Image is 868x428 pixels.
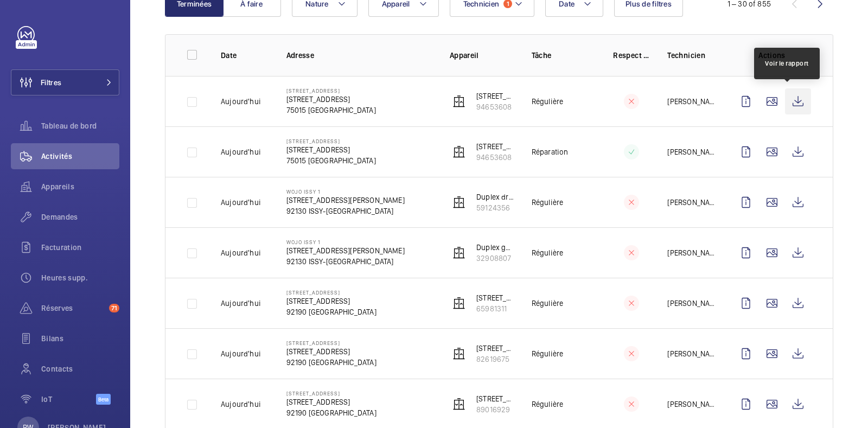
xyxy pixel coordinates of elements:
[452,246,465,259] img: elevator.svg
[667,146,716,157] p: [PERSON_NAME]
[452,297,465,310] img: elevator.svg
[476,101,514,112] p: 94653608
[532,399,564,410] p: Régulière
[476,242,514,253] p: Duplex gauche
[532,197,564,208] p: Régulière
[532,298,564,309] p: Régulière
[532,50,596,61] p: Tâche
[476,202,514,213] p: 59124356
[476,141,514,152] p: [STREET_ADDRESS]
[109,304,119,312] span: 71
[667,50,716,61] p: Technicien
[286,188,405,195] p: WOJO ISSY 1
[41,272,119,283] span: Heures supp.
[286,306,376,317] p: 92190 [GEOGRAPHIC_DATA]
[532,348,564,359] p: Régulière
[286,155,376,166] p: 75015 [GEOGRAPHIC_DATA]
[221,197,261,208] p: Aujourd'hui
[286,340,376,346] p: [STREET_ADDRESS]
[221,96,261,107] p: Aujourd'hui
[733,50,811,61] p: Actions
[41,77,61,88] span: Filtres
[286,346,376,357] p: [STREET_ADDRESS]
[667,348,716,359] p: [PERSON_NAME]
[41,151,119,162] span: Activités
[11,69,119,95] button: Filtres
[221,399,261,410] p: Aujourd'hui
[286,87,376,94] p: [STREET_ADDRESS]
[765,59,809,68] div: Voir le rapport
[221,298,261,309] p: Aujourd'hui
[667,247,716,258] p: [PERSON_NAME]
[41,363,119,374] span: Contacts
[286,206,405,216] p: 92130 ISSY-[GEOGRAPHIC_DATA]
[41,242,119,253] span: Facturation
[613,50,650,61] p: Respect délai
[41,120,119,131] span: Tableau de bord
[476,354,514,365] p: 82619675
[450,50,514,61] p: Appareil
[286,245,405,256] p: [STREET_ADDRESS][PERSON_NAME]
[286,138,376,144] p: [STREET_ADDRESS]
[667,96,716,107] p: [PERSON_NAME]
[96,394,111,405] span: Beta
[667,298,716,309] p: [PERSON_NAME]
[532,247,564,258] p: Régulière
[286,390,376,397] p: [STREET_ADDRESS]
[286,239,405,245] p: WOJO ISSY 1
[452,95,465,108] img: elevator.svg
[476,404,514,415] p: 89016929
[452,196,465,209] img: elevator.svg
[41,212,119,222] span: Demandes
[476,303,514,314] p: 65981311
[286,357,376,368] p: 92190 [GEOGRAPHIC_DATA]
[476,191,514,202] p: Duplex droite
[476,343,514,354] p: [STREET_ADDRESS]
[452,347,465,360] img: elevator.svg
[667,399,716,410] p: [PERSON_NAME]
[476,393,514,404] p: [STREET_ADDRESS]
[532,146,569,157] p: Réparation
[532,96,564,107] p: Régulière
[221,146,261,157] p: Aujourd'hui
[286,144,376,155] p: [STREET_ADDRESS]
[476,91,514,101] p: [STREET_ADDRESS]
[667,197,716,208] p: [PERSON_NAME]
[221,247,261,258] p: Aujourd'hui
[286,296,376,306] p: [STREET_ADDRESS]
[286,397,376,407] p: [STREET_ADDRESS]
[286,407,376,418] p: 92190 [GEOGRAPHIC_DATA]
[286,289,376,296] p: [STREET_ADDRESS]
[41,303,105,314] span: Réserves
[476,253,514,264] p: 32908807
[286,94,376,105] p: [STREET_ADDRESS]
[221,50,269,61] p: Date
[476,152,514,163] p: 94653608
[221,348,261,359] p: Aujourd'hui
[286,105,376,116] p: 75015 [GEOGRAPHIC_DATA]
[452,398,465,411] img: elevator.svg
[286,50,432,61] p: Adresse
[476,292,514,303] p: [STREET_ADDRESS]
[286,195,405,206] p: [STREET_ADDRESS][PERSON_NAME]
[41,181,119,192] span: Appareils
[286,256,405,267] p: 92130 ISSY-[GEOGRAPHIC_DATA]
[452,145,465,158] img: elevator.svg
[41,333,119,344] span: Bilans
[41,394,96,405] span: IoT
